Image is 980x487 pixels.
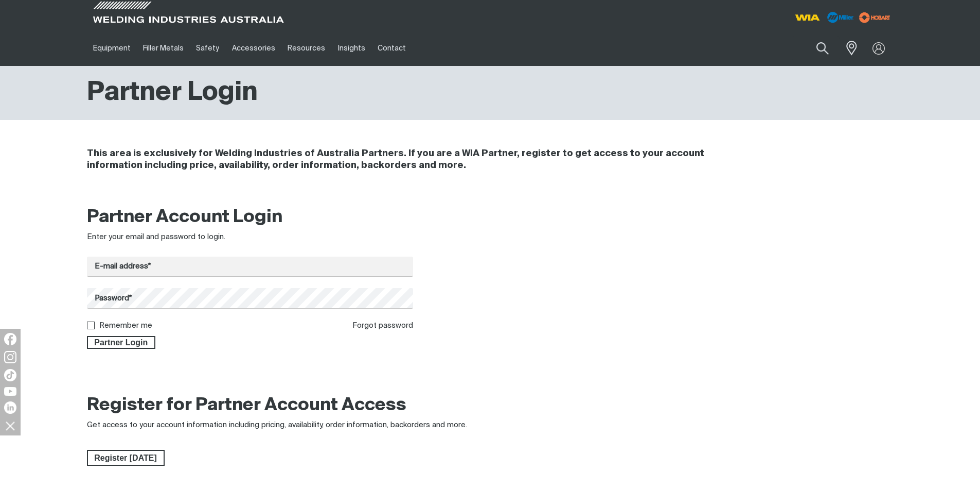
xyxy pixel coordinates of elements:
[805,36,840,60] button: Search products
[87,450,165,466] a: Register Today
[190,30,225,66] a: Safety
[4,333,16,345] img: Facebook
[137,30,190,66] a: Filler Metals
[4,387,16,396] img: YouTube
[2,417,19,434] img: hide socials
[99,322,152,329] label: Remember me
[226,30,281,66] a: Accessories
[281,30,331,66] a: Resources
[4,369,16,381] img: TikTok
[4,351,16,363] img: Instagram
[352,322,413,329] a: Forgot password
[87,421,467,429] span: Get access to your account information including pricing, availability, order information, backor...
[4,401,16,414] img: LinkedIn
[792,36,840,60] input: Product name or item number...
[87,76,258,110] h1: Partner Login
[87,148,756,172] h4: This area is exclusively for Welding Industries of Australia Partners. If you are a WIA Partner, ...
[88,450,164,466] span: Register [DATE]
[856,10,894,25] img: miller
[87,206,414,229] h2: Partner Account Login
[87,30,137,66] a: Equipment
[371,30,412,66] a: Contact
[87,231,414,243] div: Enter your email and password to login.
[87,394,406,417] h2: Register for Partner Account Access
[87,30,692,66] nav: Main
[87,336,156,349] button: Partner Login
[88,336,155,349] span: Partner Login
[331,30,371,66] a: Insights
